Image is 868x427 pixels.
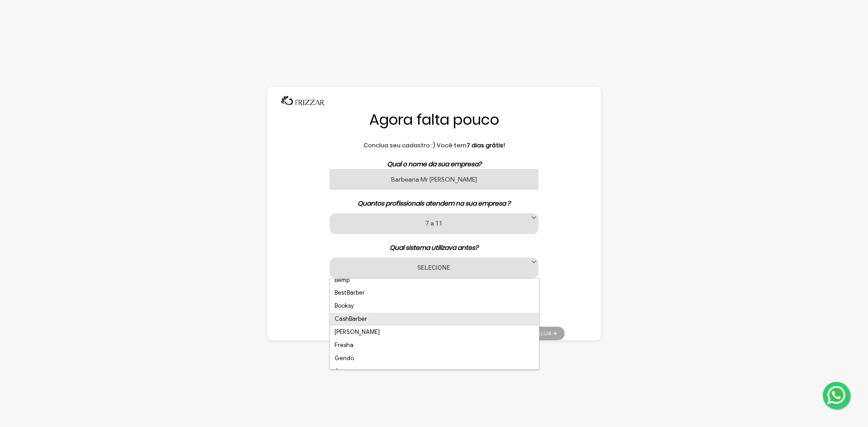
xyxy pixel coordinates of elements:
[519,322,565,340] ul: Pagination
[330,300,539,313] li: Booksy
[330,313,539,326] li: CashBarber
[303,243,565,253] p: Qual sistema utilizava antes?
[303,110,565,129] h1: Agora falta pouco
[330,286,539,300] li: BestBarber
[303,199,565,208] p: Quantos profissionais atendem na sua empresa ?
[826,384,847,406] img: whatsapp.png
[330,365,539,378] li: Graces
[330,352,539,365] li: Gendo
[341,219,527,227] label: 7 a 11
[303,160,565,169] p: Qual o nome da sua empresa?
[330,326,539,339] li: [PERSON_NAME]
[303,141,565,150] p: Conclua seu cadastro :) Você tem
[330,274,539,287] li: Bemp
[467,141,505,150] b: 7 dias grátis!
[330,169,538,190] input: Nome da sua empresa
[330,339,539,352] li: Fresha
[303,287,565,297] p: Veio por algum de nossos parceiros?
[341,263,527,272] label: SELECIONE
